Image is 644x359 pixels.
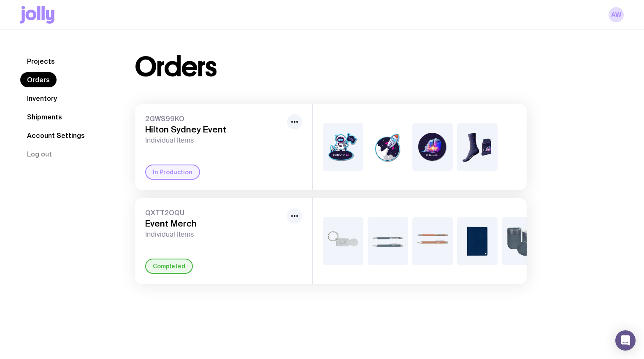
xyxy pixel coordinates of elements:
[609,7,624,22] a: AW
[145,259,193,274] div: Completed
[145,208,284,217] span: QXTT2OQU
[145,124,284,135] h3: Hilton Sydney Event
[20,54,62,69] a: Projects
[20,91,64,106] a: Inventory
[145,219,284,229] h3: Event Merch
[145,230,284,239] span: Individual Items
[145,114,284,123] span: 2GWS99KO
[20,72,57,87] a: Orders
[145,136,284,145] span: Individual Items
[145,165,200,180] div: In Production
[135,54,216,81] h1: Orders
[615,330,636,351] div: Open Intercom Messenger
[20,109,69,124] a: Shipments
[20,146,59,162] button: Log out
[20,128,92,143] a: Account Settings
